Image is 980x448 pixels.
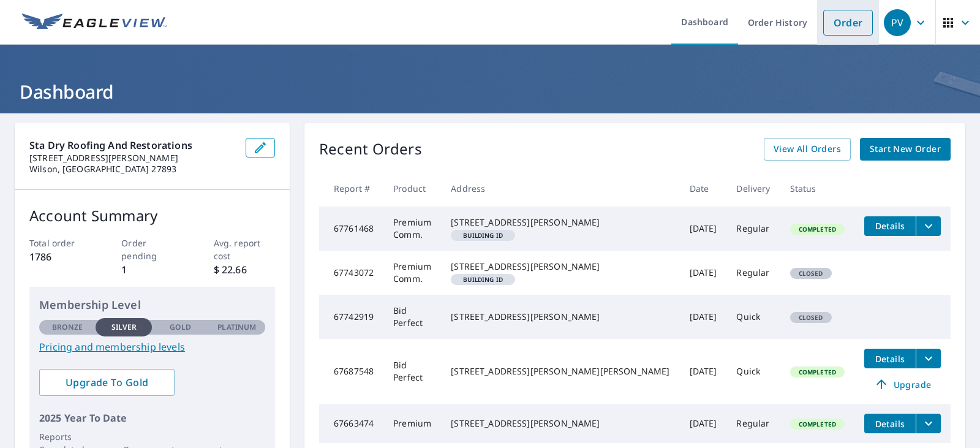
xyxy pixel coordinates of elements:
[823,10,873,36] a: Order
[791,225,843,233] span: Completed
[864,374,941,394] a: Upgrade
[39,340,265,354] a: Pricing and membership levels
[111,322,137,333] p: Silver
[319,339,383,404] td: 67687548
[774,142,841,157] span: View All Orders
[916,349,941,368] button: filesDropdownBtn-67687548
[29,164,236,175] p: Wilson, [GEOGRAPHIC_DATA] 27893
[680,295,727,339] td: [DATE]
[319,207,383,251] td: 67761468
[451,365,669,378] div: [STREET_ADDRESS][PERSON_NAME][PERSON_NAME]
[39,411,265,425] p: 2025 Year To Date
[726,207,780,251] td: Regular
[726,170,780,207] th: Delivery
[383,295,441,339] td: Bid Perfect
[319,170,383,207] th: Report #
[884,9,911,36] div: PV
[383,207,441,251] td: Premium Comm.
[29,249,91,264] p: 1786
[463,232,503,238] em: Building ID
[22,13,167,32] img: EV Logo
[791,269,831,278] span: Closed
[39,369,175,396] a: Upgrade To Gold
[383,339,441,404] td: Bid Perfect
[214,237,275,262] p: Avg. report cost
[680,207,727,251] td: [DATE]
[52,322,83,333] p: Bronze
[726,404,780,443] td: Regular
[15,79,965,104] h1: Dashboard
[680,339,727,404] td: [DATE]
[383,251,441,295] td: Premium Comm.
[319,404,383,443] td: 67663474
[791,368,843,376] span: Completed
[29,153,236,164] p: [STREET_ADDRESS][PERSON_NAME]
[726,339,780,404] td: Quick
[39,297,265,313] p: Membership Level
[383,170,441,207] th: Product
[864,414,916,433] button: detailsBtn-67663474
[319,138,422,161] p: Recent Orders
[29,138,236,153] p: Sta Dry Roofing and Restorations
[319,295,383,339] td: 67742919
[916,414,941,433] button: filesDropdownBtn-67663474
[870,142,941,157] span: Start New Order
[49,376,165,389] span: Upgrade To Gold
[319,251,383,295] td: 67743072
[860,138,951,161] a: Start New Order
[451,260,669,273] div: [STREET_ADDRESS][PERSON_NAME]
[680,404,727,443] td: [DATE]
[872,220,908,232] span: Details
[121,237,183,262] p: Order pending
[872,353,908,365] span: Details
[864,216,916,236] button: detailsBtn-67761468
[872,418,908,430] span: Details
[791,420,843,428] span: Completed
[451,417,669,430] div: [STREET_ADDRESS][PERSON_NAME]
[764,138,851,161] a: View All Orders
[441,170,679,207] th: Address
[791,313,831,322] span: Closed
[214,262,275,277] p: $ 22.66
[29,237,91,249] p: Total order
[451,311,669,323] div: [STREET_ADDRESS][PERSON_NAME]
[463,276,503,283] em: Building ID
[451,216,669,229] div: [STREET_ADDRESS][PERSON_NAME]
[864,349,916,368] button: detailsBtn-67687548
[170,322,190,333] p: Gold
[121,262,183,277] p: 1
[726,295,780,339] td: Quick
[872,377,933,392] span: Upgrade
[383,404,441,443] td: Premium
[916,216,941,236] button: filesDropdownBtn-67761468
[680,251,727,295] td: [DATE]
[680,170,727,207] th: Date
[217,322,256,333] p: Platinum
[780,170,854,207] th: Status
[726,251,780,295] td: Regular
[29,205,275,227] p: Account Summary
